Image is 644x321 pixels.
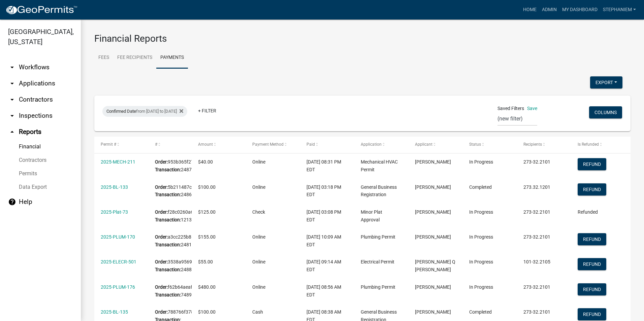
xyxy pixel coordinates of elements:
i: arrow_drop_down [8,96,16,104]
span: Electrical Permit [361,259,394,264]
datatable-header-cell: Payment Method [246,137,300,153]
b: Order: [155,309,168,315]
div: [DATE] 08:56 AM EDT [307,283,348,299]
span: In Progress [469,234,493,240]
datatable-header-cell: Paid [300,137,354,153]
a: StephanieM [600,3,639,16]
span: Owens Q Walker [415,259,455,272]
span: Cash [252,309,263,315]
a: Save [527,106,537,111]
b: Order: [155,159,168,165]
span: In Progress [469,209,493,215]
button: Refund [578,308,606,320]
b: Order: [155,234,168,240]
datatable-header-cell: Amount [192,137,246,153]
span: In Progress [469,259,493,264]
span: Permit # [101,142,116,147]
datatable-header-cell: # [149,137,192,153]
wm-modal-confirm: Refund Payment [578,312,606,317]
button: Refund [578,233,606,245]
div: [DATE] 10:09 AM EDT [307,233,348,249]
div: a3cc225b850e44198f6aab5beb45d08c 248183736596 [155,233,185,249]
b: Transaction: [155,167,181,172]
span: Online [252,259,265,264]
span: Amount [198,142,213,147]
span: 273-32.2101 [523,209,550,215]
span: $100.00 [198,184,216,190]
b: Order: [155,184,168,190]
span: Status [469,142,481,147]
span: 273.32.1201 [523,184,550,190]
div: f62b64aeafff4efa8c7fc30a2cbb5c61 748924032209 [155,283,185,299]
b: Order: [155,259,168,264]
span: 273-32.2101 [523,284,550,290]
span: alanie jones [415,184,451,190]
span: $480.00 [198,284,216,290]
span: Application [361,142,382,147]
span: Plumbing Permit [361,234,395,240]
button: Refund [578,258,606,270]
button: Export [590,76,622,88]
datatable-header-cell: Status [463,137,517,153]
span: James E. Smith Jr [415,209,451,215]
span: Jay Grimes [415,234,451,240]
span: Online [252,159,265,165]
a: 2025-PLUM-170 [101,234,135,240]
span: General Business Registration [361,184,397,198]
div: 3538a956986842b6a3cd6d35cbae3d3b 248818233275 [155,258,185,274]
a: Fees [94,47,113,69]
span: 273-32.2101 [523,159,550,165]
div: [DATE] 08:31 PM EDT [307,158,348,174]
button: Refund [578,283,606,295]
a: 2025-Plat-73 [101,209,128,215]
span: In Progress [469,159,493,165]
a: 2025-BL-133 [101,184,128,190]
datatable-header-cell: Application [354,137,409,153]
i: arrow_drop_down [8,112,16,120]
a: + Filter [193,105,222,117]
b: Order: [155,284,168,290]
datatable-header-cell: Permit # [94,137,149,153]
span: Check [252,209,265,215]
a: My Dashboard [559,3,600,16]
span: In Progress [469,284,493,290]
div: [DATE] 03:18 PM EDT [307,183,348,199]
i: arrow_drop_up [8,128,16,136]
span: Online [252,184,265,190]
wm-modal-confirm: Refund Payment [578,237,606,242]
span: Completed [469,309,492,315]
a: Home [520,3,539,16]
span: Refunded [578,209,598,215]
span: Plumbing Permit [361,284,395,290]
span: 273-32.2101 [523,234,550,240]
span: Minor Plat Approval [361,209,382,222]
i: arrow_drop_down [8,63,16,71]
span: Online [252,234,265,240]
div: 953b365f27d24589882d6ce5431efffb 248719073869 [155,158,185,174]
wm-modal-confirm: Refund Payment [578,187,606,192]
b: Transaction: [155,217,181,222]
wm-modal-confirm: Refund Payment [578,262,606,267]
i: help [8,198,16,206]
button: Refund [578,183,606,195]
b: Transaction: [155,192,181,197]
datatable-header-cell: Applicant [409,137,463,153]
span: $55.00 [198,259,213,264]
wm-modal-confirm: Refund Payment [578,287,606,292]
datatable-header-cell: Recipients [517,137,571,153]
span: Is Refunded [578,142,599,147]
span: brent brown [415,309,451,315]
button: Columns [589,106,622,118]
datatable-header-cell: Is Refunded [571,137,625,153]
span: Confirmed Date [106,109,136,114]
b: Transaction: [155,242,181,247]
span: stephen [415,159,451,165]
span: Applicant [415,142,432,147]
b: Transaction: [155,267,181,272]
h3: Financial Reports [94,33,631,44]
div: [DATE] 09:14 AM EDT [307,258,348,274]
a: Fee Recipients [113,47,156,69]
button: Refund [578,158,606,170]
span: Saved Filters [497,105,524,112]
a: Payments [156,47,188,69]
